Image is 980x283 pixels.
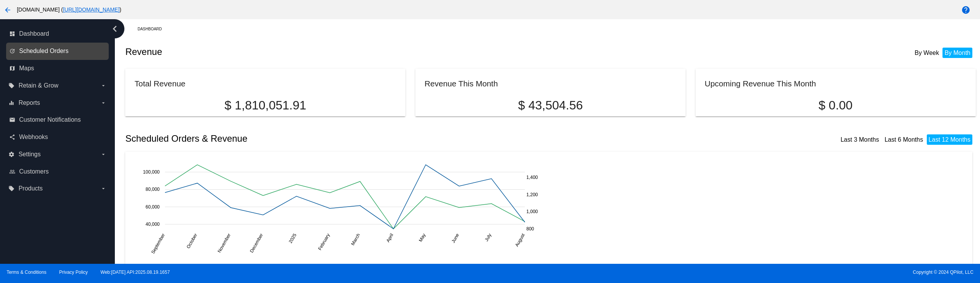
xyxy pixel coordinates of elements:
[19,168,49,175] span: Customers
[929,136,970,143] a: Last 12 Months
[961,5,970,15] mat-icon: help
[146,204,160,209] text: 60,000
[9,131,106,143] a: share Webhooks
[418,232,427,243] text: May
[9,165,106,178] a: people_outline Customers
[317,232,331,251] text: February
[134,79,185,88] h2: Total Revenue
[9,114,106,126] a: email Customer Notifications
[705,98,967,113] p: $ 0.00
[9,65,15,71] i: map
[8,100,15,106] i: equalizer
[885,136,923,143] a: Last 6 Months
[9,48,15,54] i: update
[9,45,106,57] a: update Scheduled Orders
[526,226,534,231] text: 800
[101,270,170,275] a: Web:[DATE] API:2025.08.19.1657
[134,98,396,113] p: $ 1,810,051.91
[705,79,816,88] h2: Upcoming Revenue This Month
[288,232,298,244] text: 2025
[63,7,119,13] a: [URL][DOMAIN_NAME]
[125,133,550,144] h2: Scheduled Orders & Revenue
[19,65,34,72] span: Maps
[9,134,15,140] i: share
[146,187,160,192] text: 80,000
[100,83,106,89] i: arrow_drop_down
[425,98,676,113] p: $ 43,504.56
[19,116,81,123] span: Customer Notifications
[514,232,526,248] text: August
[249,232,264,253] text: December
[217,232,232,253] text: November
[186,232,198,249] text: October
[8,151,15,157] i: settings
[18,185,42,192] span: Products
[841,136,879,143] a: Last 3 Months
[9,31,15,37] i: dashboard
[8,83,15,89] i: local_offer
[17,7,121,13] span: [DOMAIN_NAME] ( )
[350,232,361,246] text: March
[9,28,106,40] a: dashboard Dashboard
[19,134,48,141] span: Webhooks
[100,151,106,157] i: arrow_drop_down
[3,5,12,15] mat-icon: arrow_back
[8,185,15,192] i: local_offer
[150,232,166,255] text: September
[143,169,160,175] text: 100,000
[19,48,69,55] span: Scheduled Orders
[425,79,498,88] h2: Revenue This Month
[146,222,160,227] text: 40,000
[18,82,58,89] span: Retain & Grow
[9,117,15,123] i: email
[913,48,941,58] li: By Week
[451,232,460,244] text: June
[9,62,106,74] a: map Maps
[497,270,973,275] span: Copyright © 2024 QPilot, LLC
[18,151,41,158] span: Settings
[137,23,168,35] a: Dashboard
[526,192,538,197] text: 1,200
[109,23,121,35] i: chevron_left
[9,169,15,175] i: people_outline
[385,232,395,243] text: April
[526,175,538,180] text: 1,400
[100,100,106,106] i: arrow_drop_down
[100,185,106,192] i: arrow_drop_down
[942,48,972,58] li: By Month
[526,209,538,214] text: 1,000
[7,270,46,275] a: Terms & Conditions
[125,46,550,57] h2: Revenue
[59,270,88,275] a: Privacy Policy
[19,30,49,37] span: Dashboard
[18,99,40,106] span: Reports
[484,232,493,242] text: July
